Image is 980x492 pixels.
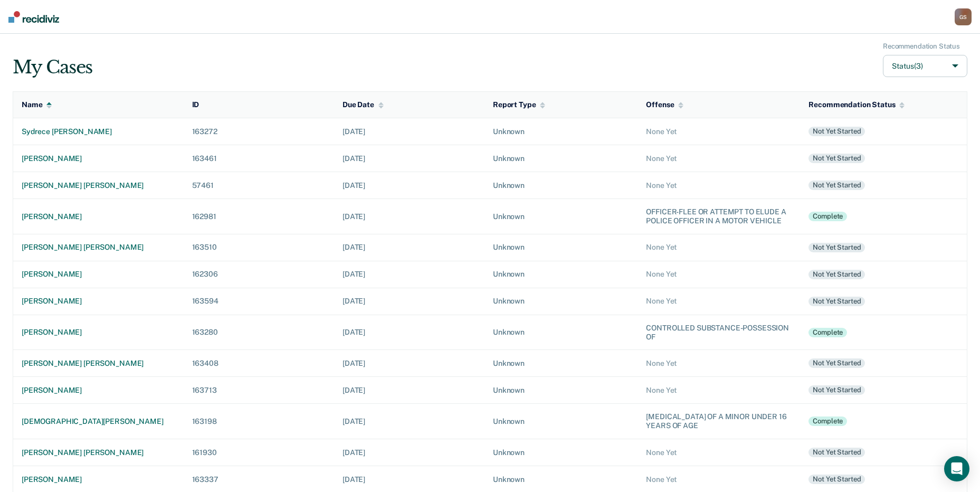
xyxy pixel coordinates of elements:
[22,417,175,426] div: [DEMOGRAPHIC_DATA][PERSON_NAME]
[808,297,865,306] div: Not yet started
[334,199,484,234] td: [DATE]
[184,315,334,350] td: 163280
[22,243,175,252] div: [PERSON_NAME] [PERSON_NAME]
[808,154,865,163] div: Not yet started
[184,261,334,288] td: 162306
[484,234,638,261] td: Unknown
[646,324,792,342] div: CONTROLLED SUBSTANCE-POSSESSION OF
[646,181,792,190] div: None Yet
[22,448,175,457] div: [PERSON_NAME] [PERSON_NAME]
[955,8,972,25] div: G S
[646,386,792,395] div: None Yet
[184,288,334,315] td: 163594
[334,350,484,377] td: [DATE]
[808,270,865,279] div: Not yet started
[22,127,175,136] div: sydrece [PERSON_NAME]
[484,315,638,350] td: Unknown
[808,358,865,368] div: Not yet started
[955,8,972,25] button: GS
[22,297,175,306] div: [PERSON_NAME]
[334,234,484,261] td: [DATE]
[808,475,865,484] div: Not yet started
[646,154,792,163] div: None Yet
[808,417,847,426] div: Complete
[646,412,792,430] div: [MEDICAL_DATA] OF A MINOR UNDER 16 YEARS OF AGE
[484,145,638,172] td: Unknown
[334,404,484,439] td: [DATE]
[944,456,969,481] div: Open Intercom Messenger
[646,100,683,109] div: Offense
[808,127,865,136] div: Not yet started
[808,181,865,190] div: Not yet started
[484,404,638,439] td: Unknown
[334,439,484,466] td: [DATE]
[22,154,175,163] div: [PERSON_NAME]
[883,55,967,78] button: Status(3)
[334,288,484,315] td: [DATE]
[184,172,334,199] td: 57461
[646,297,792,306] div: None Yet
[484,350,638,377] td: Unknown
[484,377,638,404] td: Unknown
[334,172,484,199] td: [DATE]
[484,118,638,145] td: Unknown
[22,212,175,221] div: [PERSON_NAME]
[184,145,334,172] td: 163461
[184,199,334,234] td: 162981
[808,385,865,395] div: Not yet started
[484,288,638,315] td: Unknown
[342,100,384,109] div: Due Date
[484,439,638,466] td: Unknown
[808,243,865,252] div: Not yet started
[8,11,59,23] img: Recidiviz
[808,328,847,337] div: Complete
[334,261,484,288] td: [DATE]
[22,475,175,484] div: [PERSON_NAME]
[22,386,175,395] div: [PERSON_NAME]
[646,359,792,368] div: None Yet
[484,172,638,199] td: Unknown
[22,100,52,109] div: Name
[334,377,484,404] td: [DATE]
[646,270,792,279] div: None Yet
[646,243,792,252] div: None Yet
[646,475,792,484] div: None Yet
[184,234,334,261] td: 163510
[484,261,638,288] td: Unknown
[883,42,960,51] div: Recommendation Status
[13,56,92,78] div: My Cases
[184,439,334,466] td: 161930
[646,448,792,457] div: None Yet
[808,448,865,457] div: Not yet started
[184,118,334,145] td: 163272
[184,404,334,439] td: 163198
[22,359,175,368] div: [PERSON_NAME] [PERSON_NAME]
[808,212,847,221] div: Complete
[22,270,175,279] div: [PERSON_NAME]
[484,199,638,234] td: Unknown
[808,100,905,109] div: Recommendation Status
[493,100,545,109] div: Report Type
[334,118,484,145] td: [DATE]
[334,315,484,350] td: [DATE]
[646,127,792,136] div: None Yet
[22,181,175,190] div: [PERSON_NAME] [PERSON_NAME]
[334,145,484,172] td: [DATE]
[184,377,334,404] td: 163713
[646,207,792,225] div: OFFICER-FLEE OR ATTEMPT TO ELUDE A POLICE OFFICER IN A MOTOR VEHICLE
[192,100,199,109] div: ID
[22,328,175,337] div: [PERSON_NAME]
[184,350,334,377] td: 163408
